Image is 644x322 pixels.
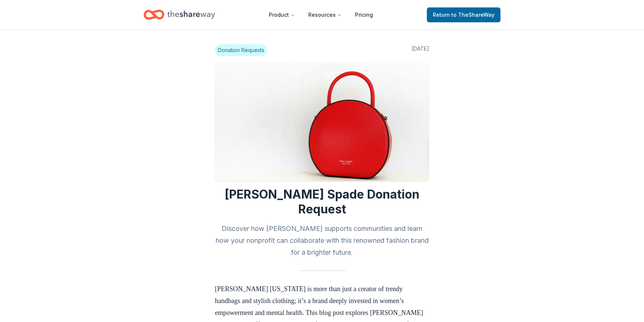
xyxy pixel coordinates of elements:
span: to TheShareWay [451,12,495,18]
a: Home [144,6,215,23]
button: Resources [302,7,348,22]
h2: Discover how [PERSON_NAME] supports communities and learn how your nonprofit can collaborate with... [215,223,429,258]
span: Return [433,10,495,19]
span: Donation Requests [215,44,267,56]
a: Pricing [349,7,379,22]
img: Image for Kate Spade Donation Request [215,62,429,181]
a: Returnto TheShareWay [427,7,500,22]
button: Product [263,7,301,22]
span: [DATE] [412,44,429,56]
nav: Main [263,6,379,23]
h1: [PERSON_NAME] Spade Donation Request [215,187,429,217]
